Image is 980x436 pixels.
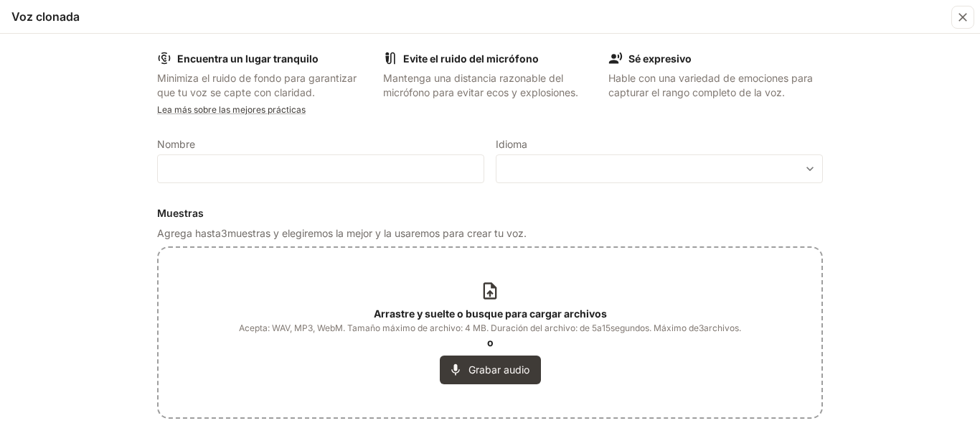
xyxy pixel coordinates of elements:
font: Minimiza el ruido de fondo para garantizar que tu voz se capte con claridad. [157,72,357,98]
font: muestras y elegiremos la mejor y la usaremos para crear tu voz. [227,227,527,239]
font: Mantenga una distancia razonable del micrófono para evitar ecos y explosiones. [383,72,578,98]
font: 3 [221,227,227,239]
font: Sé expresivo [628,52,692,65]
font: segundos. Máximo de [611,323,699,333]
font: 15 [602,323,611,333]
font: Nombre [157,138,195,150]
font: 5 [592,323,597,333]
button: Grabar audio [440,356,541,384]
font: o [487,336,494,348]
font: Grabar audio [468,363,529,376]
a: Lea más sobre las mejores prácticas [157,104,306,115]
font: a [597,323,602,333]
font: Evite el ruido del micrófono [403,52,539,65]
font: archivos. [704,323,741,333]
font: Voz clonada [11,9,80,24]
div: ​ [496,162,822,176]
font: Arrastre y suelte o busque para cargar archivos [374,307,607,320]
font: Encuentra un lugar tranquilo [177,52,319,65]
font: Idioma [496,138,527,150]
font: 3 [699,323,704,333]
font: Acepta: WAV, MP3, WebM. Tamaño máximo de archivo: 4 MB. Duración del archivo: de [239,323,590,333]
font: Hable con una variedad de emociones para capturar el rango completo de la voz. [608,72,813,98]
font: Agrega hasta [157,227,221,239]
font: Muestras [157,207,204,219]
